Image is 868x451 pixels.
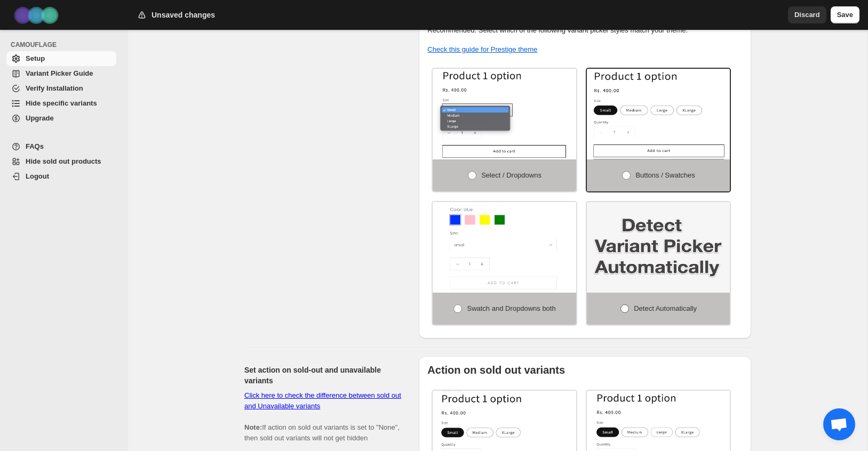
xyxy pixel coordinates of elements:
[794,10,820,20] span: Discard
[788,6,826,23] button: Discard
[26,99,97,107] span: Hide specific variants
[823,408,855,440] div: Chat öffnen
[831,6,859,23] button: Save
[587,202,730,293] img: Detect Automatically
[6,96,116,111] a: Hide specific variants
[152,10,215,20] h2: Unsaved changes
[427,364,565,376] b: Action on sold out variants
[26,172,49,180] span: Logout
[244,391,401,410] a: Click here to check the difference between sold out and Unavailable variants
[587,69,730,159] img: Buttons / Swatches
[26,142,44,150] span: FAQs
[26,157,101,165] span: Hide sold out products
[26,54,45,62] span: Setup
[26,69,93,77] span: Variant Picker Guide
[11,41,121,49] span: CAMOUFLAGE
[26,84,83,92] span: Verify Installation
[244,391,401,442] span: If action on sold out variants is set to "None", then sold out variants will not get hidden
[635,171,695,179] span: Buttons / Swatches
[244,423,262,431] b: Note:
[26,114,54,122] span: Upgrade
[427,45,537,53] a: Check this guide for Prestige theme
[6,51,116,66] a: Setup
[837,10,853,20] span: Save
[6,111,116,126] a: Upgrade
[481,171,541,179] span: Select / Dropdowns
[244,365,402,386] h2: Set action on sold-out and unavailable variants
[6,169,116,184] a: Logout
[427,25,743,36] p: Recommended: Select which of the following variant picker styles match your theme.
[6,81,116,96] a: Verify Installation
[6,154,116,169] a: Hide sold out products
[6,66,116,81] a: Variant Picker Guide
[433,202,576,293] img: Swatch and Dropdowns both
[634,304,697,312] span: Detect Automatically
[467,304,555,312] span: Swatch and Dropdowns both
[6,139,116,154] a: FAQs
[433,69,576,159] img: Select / Dropdowns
